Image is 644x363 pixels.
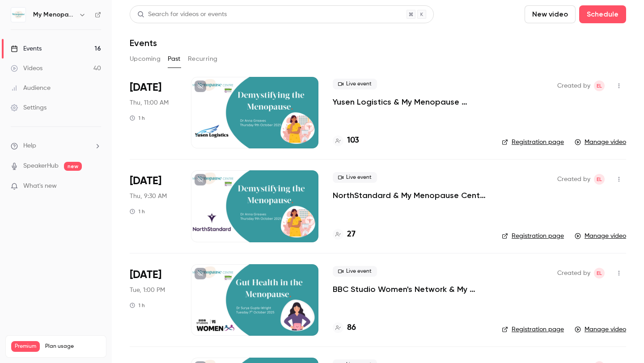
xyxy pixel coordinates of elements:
div: Events [11,44,42,53]
a: 86 [333,322,356,334]
span: new [64,162,82,171]
span: EL [597,80,602,91]
div: Videos [11,64,42,73]
div: Audience [11,84,51,93]
span: Premium [11,341,40,352]
a: Yusen Logistics & My Menopause Centre, presents "Demystifying the Menopause" [333,97,487,107]
button: Past [168,52,181,66]
span: Created by [557,174,590,185]
a: Registration page [502,325,564,334]
button: Recurring [188,52,218,66]
button: Upcoming [130,52,161,66]
div: Oct 9 Thu, 11:00 AM (Europe/London) [130,77,177,148]
div: Oct 9 Thu, 9:30 AM (Europe/London) [130,170,177,242]
a: 103 [333,135,359,147]
span: Thu, 11:00 AM [130,98,169,107]
h4: 27 [347,228,356,241]
span: Emma Lambourne [594,174,605,185]
iframe: Noticeable Trigger [90,182,101,190]
a: NorthStandard & My Menopause Centre presents "Demystifying the Menopause" [333,190,487,201]
span: EL [597,174,602,185]
a: SpeakerHub [23,161,59,171]
h1: Events [130,38,157,48]
a: 27 [333,228,356,241]
a: Registration page [502,232,564,241]
h4: 103 [347,135,359,147]
span: Plan usage [45,343,101,350]
span: Thu, 9:30 AM [130,192,167,201]
a: Manage video [575,138,626,147]
span: [DATE] [130,174,161,188]
a: Registration page [502,138,564,147]
div: 1 h [130,114,145,122]
span: Emma Lambourne [594,80,605,91]
div: Oct 7 Tue, 1:00 PM (Europe/London) [130,264,177,336]
span: Live event [333,172,377,183]
span: Help [23,141,36,151]
h4: 86 [347,322,356,334]
span: Created by [557,80,590,91]
span: [DATE] [130,268,161,282]
li: help-dropdown-opener [11,141,101,151]
a: BBC Studio Women's Network & My Menopause Centre, presents Gut Health in the Menopause [333,284,487,295]
a: Manage video [575,325,626,334]
div: Search for videos or events [137,10,227,19]
button: New video [525,5,576,23]
div: 1 h [130,302,145,309]
span: Tue, 1:00 PM [130,286,165,295]
div: Settings [11,103,47,112]
a: Manage video [575,232,626,241]
h6: My Menopause Centre [33,10,75,19]
span: Emma Lambourne [594,268,605,279]
span: Created by [557,268,590,279]
span: Live event [333,266,377,277]
button: Schedule [579,5,626,23]
img: My Menopause Centre [11,8,25,22]
span: What's new [23,181,57,191]
span: EL [597,268,602,279]
span: Live event [333,79,377,89]
div: 1 h [130,208,145,215]
span: [DATE] [130,80,161,95]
